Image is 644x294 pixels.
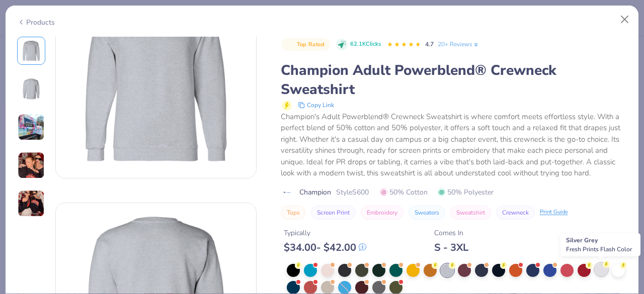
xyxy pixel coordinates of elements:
button: Crewneck [496,206,535,220]
div: S - 3XL [434,241,468,254]
button: Sweatshirt [450,206,491,220]
button: Sweaters [409,206,445,220]
span: Style S600 [336,187,369,198]
span: Top Rated [297,42,325,47]
img: User generated content [18,114,45,141]
span: 62.1K Clicks [350,40,381,49]
div: Print Guide [540,208,568,217]
span: Fresh Prints Flash Color [566,245,632,253]
div: Comes In [434,228,468,238]
div: 4.7 Stars [387,37,421,53]
div: Products [17,17,55,28]
span: Champion [299,187,331,198]
div: Typically [284,228,366,238]
img: User generated content [18,152,45,179]
span: 50% Cotton [380,187,428,198]
a: 20+ Reviews [438,40,479,49]
img: brand logo [281,188,294,197]
button: Close [615,10,634,29]
img: Front [19,39,43,63]
button: Badge Button [282,38,330,51]
span: 50% Polyester [438,187,494,198]
div: $ 34.00 - $ 42.00 [284,241,366,254]
button: Tops [281,206,306,220]
div: Silver Grey [560,233,640,256]
img: User generated content [18,190,45,217]
button: Embroidery [361,206,404,220]
span: 4.7 [425,40,434,48]
img: Top Rated sort [287,41,295,49]
div: Champion's Adult Powerblend® Crewneck Sweatshirt is where comfort meets effortless style. With a ... [281,111,627,179]
img: Back [19,77,43,101]
button: Screen Print [311,206,356,220]
button: copy to clipboard [295,99,337,111]
div: Champion Adult Powerblend® Crewneck Sweatshirt [281,61,627,99]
